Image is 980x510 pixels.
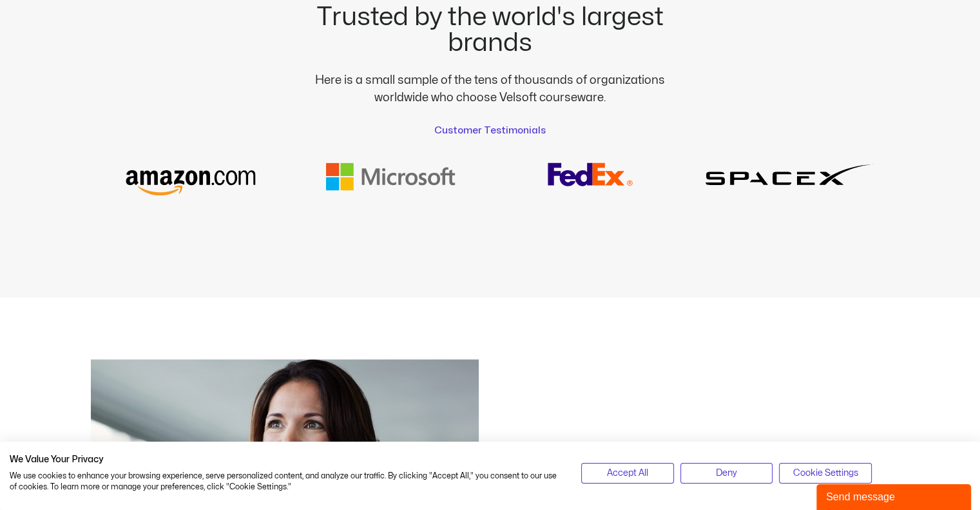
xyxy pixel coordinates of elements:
[10,471,562,493] p: We use cookies to enhance your browsing experience, serve personalized content, and analyze our t...
[793,466,858,480] span: Cookie Settings
[10,454,562,466] h2: We Value Your Privacy
[779,463,871,484] button: Adjust cookie preferences
[293,5,687,56] h2: Trusted by the world's largest brands
[434,123,546,139] a: Customer Testimonials
[293,72,687,106] p: Here is a small sample of the tens of thousands of organizations worldwide who choose Velsoft cou...
[680,463,773,484] button: Deny all cookies
[816,482,974,510] iframe: chat widget
[716,466,737,480] span: Deny
[581,463,673,484] button: Accept all cookies
[607,466,648,480] span: Accept All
